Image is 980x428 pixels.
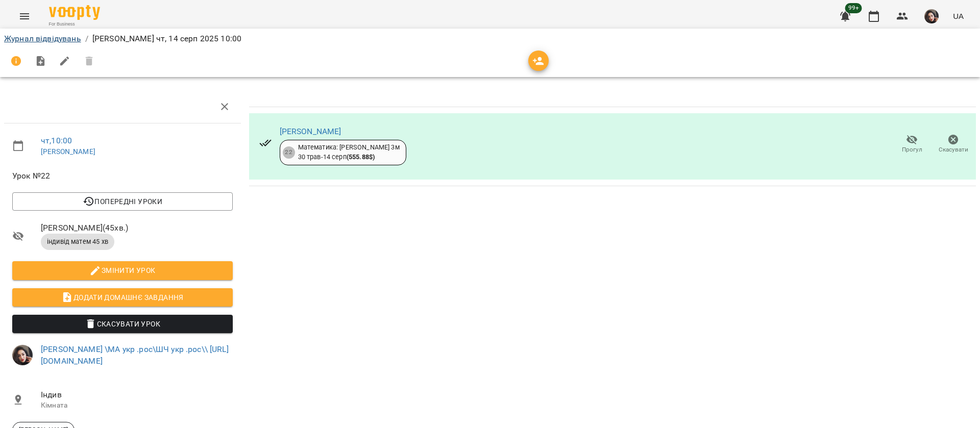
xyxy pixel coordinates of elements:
b: ( 555.88 $ ) [347,153,375,161]
span: Урок №22 [12,170,233,182]
span: [PERSON_NAME] ( 45 хв. ) [41,222,233,234]
button: Прогул [891,130,933,159]
span: індивід матем 45 хв [41,237,114,246]
span: For Business [49,21,100,28]
a: [PERSON_NAME] [41,147,95,156]
button: Змінити урок [12,261,233,280]
span: Прогул [902,145,922,154]
img: 415cf204168fa55e927162f296ff3726.jpg [12,345,33,365]
button: Додати домашнє завдання [12,288,233,307]
button: Попередні уроки [12,192,233,211]
span: 99+ [845,3,862,13]
button: UA [949,7,968,26]
span: UA [953,11,964,21]
a: [PERSON_NAME] [280,127,341,136]
img: 415cf204168fa55e927162f296ff3726.jpg [924,9,939,23]
div: 22 [283,146,295,159]
li: / [85,33,88,45]
button: Скасувати [933,130,974,159]
img: Voopty Logo [49,5,100,20]
span: Додати домашнє завдання [20,291,225,304]
span: Змінити урок [20,264,225,276]
nav: breadcrumb [4,33,976,45]
button: Скасувати Урок [12,315,233,333]
span: Скасувати [939,145,968,154]
span: Попередні уроки [20,195,225,208]
button: Menu [12,4,37,29]
a: чт , 10:00 [41,136,72,145]
span: Скасувати Урок [20,318,225,330]
a: [PERSON_NAME] \МА укр .рос\ШЧ укр .рос\\ [URL][DOMAIN_NAME] [41,344,229,366]
div: Математика: [PERSON_NAME] 3м 30 трав - 14 серп [298,143,400,162]
a: Журнал відвідувань [4,34,81,43]
p: [PERSON_NAME] чт, 14 серп 2025 10:00 [92,33,241,45]
p: Кімната [41,400,233,411]
span: Індив [41,389,233,401]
